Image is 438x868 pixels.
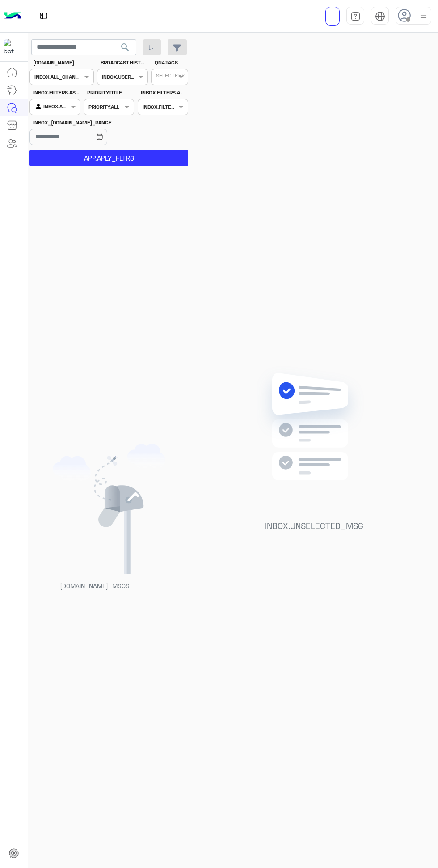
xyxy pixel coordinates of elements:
[155,59,187,67] label: QNA.TAGS
[346,7,364,26] a: tab
[249,366,379,514] img: no messages
[33,89,79,97] label: INBOX.FILTERS.ASSIGNED_TO
[120,42,131,53] span: search
[249,521,379,531] h5: INBOX.UNSELECTED_MSG
[87,89,133,97] label: PRIORITY.TITLE
[418,11,429,22] img: profile
[53,581,137,590] p: [DOMAIN_NAME]_MSGS
[4,7,21,26] img: Logo
[114,39,136,59] button: search
[375,11,385,21] img: tab
[141,89,187,97] label: INBOX.FILTERS.AGENT_NOTES
[33,119,133,127] label: INBOX_[DOMAIN_NAME]_RANGE
[350,11,361,21] img: tab
[53,444,165,574] img: empty users
[33,59,93,67] label: [DOMAIN_NAME]
[29,150,188,166] button: APP.APLY_FLTRS
[38,10,49,21] img: tab
[4,39,20,55] img: 1403182699927242
[101,59,147,67] label: BROADCAST.HISTORY.STATUES
[155,72,185,82] div: SELECTKEY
